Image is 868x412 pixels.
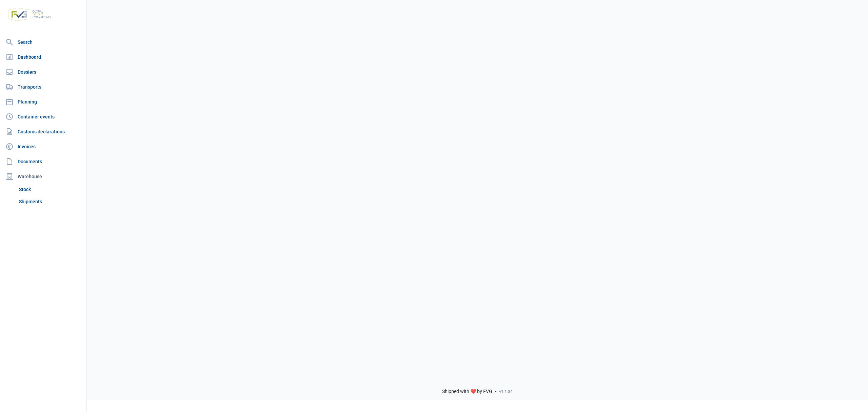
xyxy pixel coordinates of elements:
[3,35,84,49] a: Search
[3,110,84,124] a: Container events
[495,389,496,395] span: -
[442,389,492,395] span: Shipped with ❤️ by FVG
[3,65,84,79] a: Dossiers
[3,170,84,183] div: Warehouse
[5,5,54,24] img: FVG - Global freight forwarding
[3,50,84,64] a: Dashboard
[3,80,84,94] a: Transports
[499,389,513,394] span: v1.1.34
[3,155,84,168] a: Documents
[3,140,84,153] a: Invoices
[3,125,84,138] a: Customs declarations
[3,95,84,109] a: Planning
[16,195,84,208] a: Shipments
[16,183,84,195] a: Stock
